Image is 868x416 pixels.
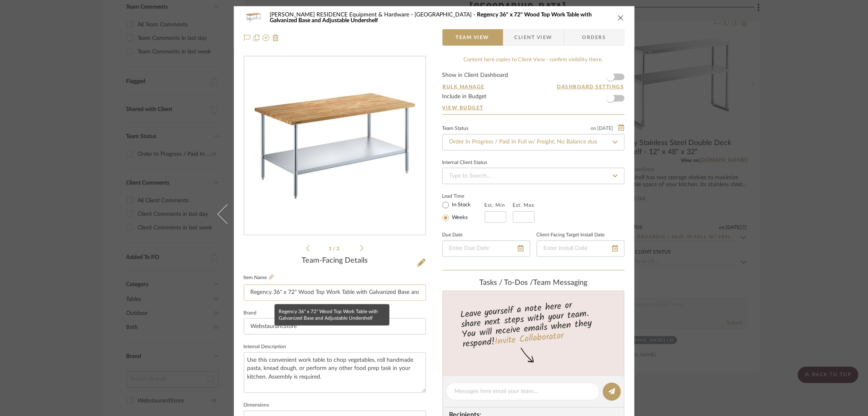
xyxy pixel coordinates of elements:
a: Invite Collaborator [494,329,564,349]
input: Type to Search… [442,168,625,184]
img: Remove from project [273,35,279,41]
span: Regency 36" x 72" Wood Top Work Table with Galvanized Base and Adjustable Undershelf [270,12,592,23]
a: View Budget [442,104,625,111]
span: [PERSON_NAME] RESIDENCE Equipment & Hardware [270,12,415,18]
div: Team-Facing Details [244,257,426,266]
button: close [617,14,625,21]
label: Item Name [244,274,274,281]
button: Bulk Manage [442,83,486,90]
div: Leave yourself a note here or share next steps with your team. You will receive emails when they ... [441,296,625,351]
label: Client-Facing Target Install Date [537,233,605,237]
span: [GEOGRAPHIC_DATA] [415,12,477,18]
span: Team View [456,29,490,46]
img: 921ae3a7-3556-4581-a882-c7d5c8581584_436x436.jpg [246,57,424,235]
div: team Messaging [442,279,625,288]
input: Enter Brand [244,318,426,335]
img: 921ae3a7-3556-4581-a882-c7d5c8581584_48x40.jpg [244,9,263,26]
span: on [591,126,597,131]
span: 2 [337,246,341,251]
button: Dashboard Settings [557,83,625,90]
div: 0 [244,57,426,235]
span: / [333,246,337,251]
label: Brand [244,311,257,315]
label: Est. Min [485,202,506,208]
span: [DATE] [597,125,614,131]
span: 1 [329,246,333,251]
label: Est. Max [513,202,535,208]
div: Internal Client Status [442,161,488,165]
div: Team Status [442,127,469,131]
label: Weeks [451,214,468,222]
label: Dimensions [244,403,269,407]
label: In Stock [451,201,471,209]
label: Due Date [442,233,463,237]
label: Internal Description [244,345,286,349]
input: Enter Install Date [537,240,625,257]
span: Orders [573,29,615,46]
input: Enter Due Date [442,240,530,257]
span: Tasks / To-Dos / [479,279,533,287]
mat-radio-group: Select item type [442,200,485,223]
div: Content here copies to Client View - confirm visibility there. [442,56,625,64]
label: Lead Time [442,192,485,200]
input: Enter Item Name [244,284,426,301]
span: Client View [515,29,552,46]
input: Type to Search… [442,134,625,150]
